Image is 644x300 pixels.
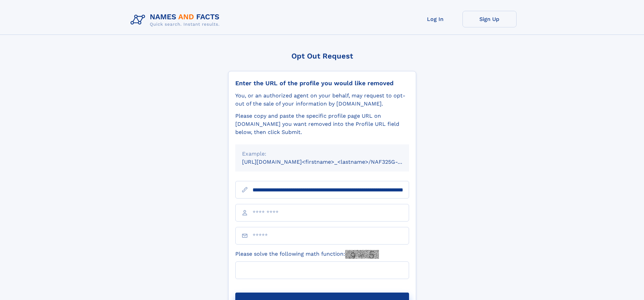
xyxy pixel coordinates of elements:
[235,250,379,259] label: Please solve the following math function:
[242,150,402,158] div: Example:
[235,79,409,87] div: Enter the URL of the profile you would like removed
[242,159,422,165] small: [URL][DOMAIN_NAME]<firstname>_<lastname>/NAF325G-xxxxxxxx
[128,11,225,29] img: Logo Names and Facts
[235,92,409,108] div: You, or an authorized agent on your behalf, may request to opt-out of the sale of your informatio...
[408,11,462,27] a: Log In
[462,11,517,27] a: Sign Up
[228,52,416,60] div: Opt Out Request
[235,112,409,136] div: Please copy and paste the specific profile page URL on [DOMAIN_NAME] you want removed into the Pr...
